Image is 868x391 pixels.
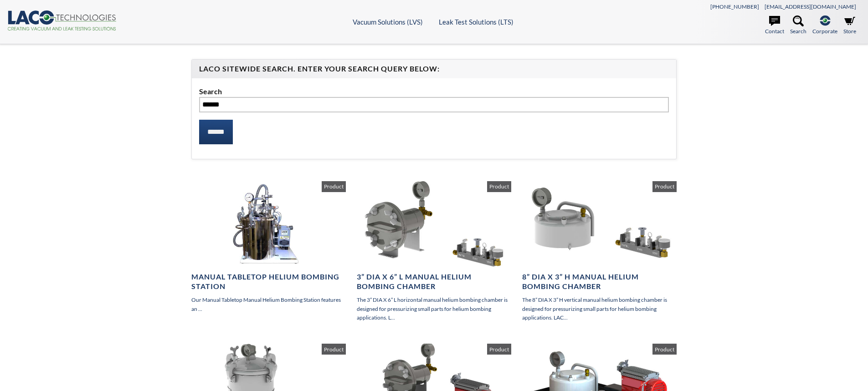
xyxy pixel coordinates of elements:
p: The 3” DIA X 6” L horizontal manual helium bombing chamber is designed for pressurizing small par... [357,295,511,322]
a: 8” DIA x 3” H Manual Helium Bombing Chamber The 8” DIA X 3” H vertical manual helium bombing cham... [522,181,677,322]
span: Product [487,344,511,355]
span: Product [487,181,511,192]
span: Product [652,344,677,355]
h4: LACO Sitewide Search. Enter your Search Query Below: [199,64,669,74]
span: Corporate [812,27,837,36]
a: Contact [765,15,784,36]
span: Product [322,344,346,355]
a: Vacuum Solutions (LVS) [353,18,423,26]
a: Leak Test Solutions (LTS) [439,18,514,26]
p: The 8” DIA X 3” H vertical manual helium bombing chamber is designed for pressurizing small parts... [522,295,677,322]
h4: Manual Tabletop Helium Bombing Station [191,272,346,291]
p: Our Manual Tabletop Manual Helium Bombing Station features an ... [191,295,346,313]
h4: 8” DIA x 3” H Manual Helium Bombing Chamber [522,272,677,291]
a: [EMAIL_ADDRESS][DOMAIN_NAME] [765,3,856,10]
a: Store [843,15,856,36]
a: Manual Tabletop Helium Bombing Station Our Manual Tabletop Manual Helium Bombing Station features... [191,181,346,313]
label: Search [199,86,669,97]
span: Product [652,181,677,192]
a: Search [790,15,806,36]
a: [PHONE_NUMBER] [710,3,759,10]
h4: 3” DIA x 6” L Manual Helium Bombing Chamber [357,272,511,291]
span: Product [322,181,346,192]
a: 3” DIA x 6” L Manual Helium Bombing Chamber The 3” DIA X 6” L horizontal manual helium bombing ch... [357,181,511,322]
